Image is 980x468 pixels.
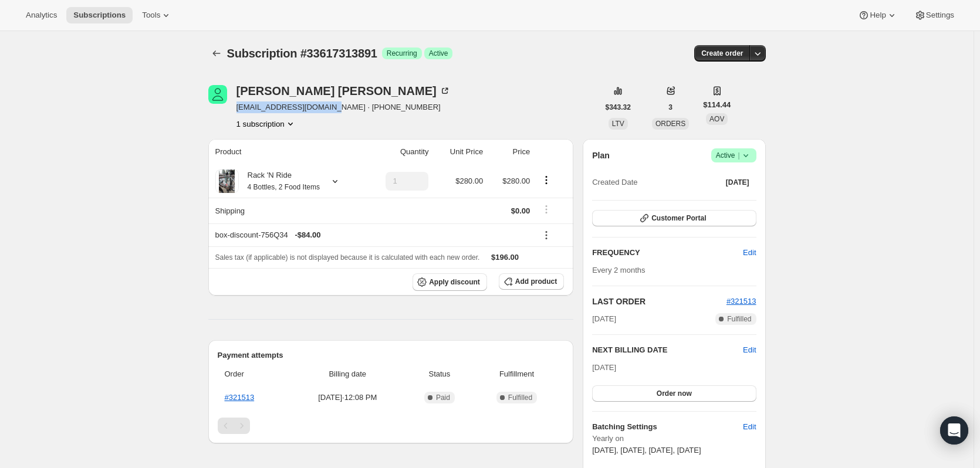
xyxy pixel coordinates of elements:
span: $343.32 [606,103,631,112]
button: Subscriptions [208,45,225,62]
span: [EMAIL_ADDRESS][DOMAIN_NAME] · [PHONE_NUMBER] [236,101,451,113]
span: Fulfillment [477,368,557,380]
span: [DATE] [726,178,749,187]
a: #321513 [225,393,255,402]
th: Order [218,361,289,387]
a: #321513 [726,297,756,306]
span: Linda Reiff [208,85,227,104]
button: Tools [135,7,179,23]
span: Edit [743,421,756,433]
button: Order now [592,385,756,402]
span: $196.00 [491,253,519,262]
th: Quantity [364,139,432,165]
div: [PERSON_NAME] [PERSON_NAME] [236,85,451,97]
th: Price [486,139,533,165]
span: $280.00 [502,177,530,185]
h2: Plan [592,150,610,161]
span: Tools [142,11,160,20]
button: Settings [907,7,961,23]
div: Open Intercom Messenger [940,416,968,445]
button: [DATE] [719,174,756,191]
span: Active [429,49,448,58]
h2: LAST ORDER [592,296,726,307]
button: Edit [736,418,763,436]
span: LTV [612,120,624,128]
span: Sales tax (if applicable) is not displayed because it is calculated with each new order. [215,253,480,262]
th: Product [208,139,365,165]
span: Apply discount [429,277,480,287]
button: $343.32 [599,99,638,116]
span: Settings [926,11,954,20]
h2: Payment attempts [218,350,565,361]
span: Created Date [592,177,637,188]
button: Help [851,7,904,23]
button: Product actions [537,174,556,186]
div: Rack 'N Ride [239,169,320,193]
span: $0.00 [511,206,530,215]
button: Edit [743,344,756,356]
span: Recurring [387,49,417,58]
button: 3 [661,99,680,116]
span: [DATE] [592,363,616,372]
button: Product actions [236,118,296,130]
small: 4 Bottles, 2 Food Items [248,183,320,191]
span: [DATE] [592,313,616,325]
th: Unit Price [432,139,486,165]
button: Create order [694,45,750,62]
span: $280.00 [455,177,483,185]
span: - $84.00 [295,229,320,241]
button: Add product [499,273,564,290]
span: Status [410,368,469,380]
span: Paid [436,393,450,402]
span: AOV [709,115,724,123]
h2: NEXT BILLING DATE [592,344,743,356]
button: Edit [736,243,763,262]
span: Customer Portal [651,213,706,223]
span: Analytics [26,11,57,20]
span: 3 [668,103,673,112]
span: Yearly on [592,433,756,445]
button: Customer Portal [592,210,756,226]
nav: Pagination [218,418,565,434]
span: [DATE] · 12:08 PM [293,392,403,403]
span: Active [716,150,752,161]
button: Analytics [19,7,64,23]
button: Apply discount [413,273,487,291]
span: Fulfilled [727,314,751,324]
span: [DATE], [DATE], [DATE], [DATE] [592,446,701,455]
span: Order now [657,389,692,398]
span: Edit [743,247,756,259]
span: Fulfilled [508,393,532,402]
button: Shipping actions [537,203,556,216]
span: Subscription #33617313891 [227,47,377,60]
span: Subscriptions [73,11,126,20]
h6: Batching Settings [592,421,743,433]
h2: FREQUENCY [592,247,743,259]
span: Create order [701,49,743,58]
span: Add product [515,277,557,286]
span: Billing date [293,368,403,380]
span: Help [870,11,886,20]
span: $114.44 [703,99,731,111]
button: #321513 [726,296,756,307]
th: Shipping [208,198,365,223]
div: box-discount-756Q34 [215,229,530,241]
span: Every 2 months [592,266,645,274]
button: Subscriptions [66,7,133,23]
span: ORDERS [655,120,685,128]
span: | [738,151,739,160]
